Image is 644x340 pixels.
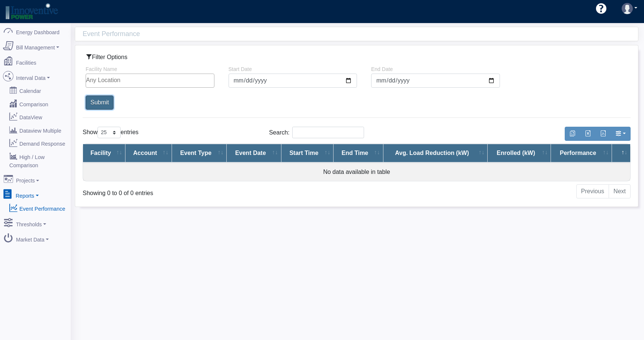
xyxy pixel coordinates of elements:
[86,76,214,85] input: Any Location
[488,144,551,163] th: Enrolled (kW): activate to sort column ascending
[565,127,580,141] button: Copy to clipboard
[269,127,364,138] label: Search:
[83,144,125,163] th: Facility: activate to sort column ascending
[86,95,114,110] input: Submit
[125,144,172,163] th: Account: activate to sort column ascending
[172,144,227,163] th: Event Type: activate to sort column ascending
[551,144,612,163] th: Performance: activate to sort column ascending
[334,144,383,163] th: End Time: activate to sort column ascending
[98,127,121,138] select: Showentries
[83,163,630,181] td: No data available in table
[595,127,611,141] button: Generate PDF
[610,127,631,141] button: Show/Hide Columns
[86,53,127,62] label: Filter Options
[281,144,334,163] th: Start Time: activate to sort column ascending
[383,144,488,163] th: Avg. Load Reduction (kW): activate to sort column ascending
[227,144,281,163] th: Event Date: activate to sort column ascending
[292,127,364,138] input: Search:
[622,3,633,14] img: user-3.svg
[580,127,596,141] button: Export to Excel
[83,27,638,41] div: Event Performance
[83,127,138,138] label: Show entries
[612,144,630,163] th: : activate to sort column descending
[83,184,305,198] div: Showing 0 to 0 of 0 entries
